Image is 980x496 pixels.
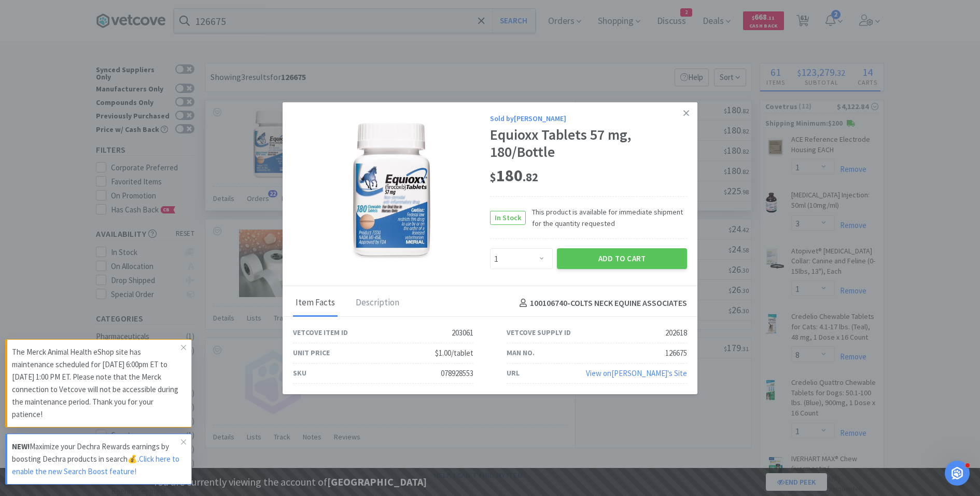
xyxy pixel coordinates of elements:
span: $ [490,170,496,184]
div: 078928553 [441,367,473,380]
div: Man No. [507,347,535,358]
p: Maximize your Dechra Rewards earnings by boosting Dechra products in search💰. [12,440,181,478]
div: Unit Price [293,347,330,358]
div: Vetcove Supply ID [507,327,571,338]
img: 5f1941c2ceda4b359caa9320e0fdde3e_202618.jpeg [324,123,459,258]
iframe: Intercom live chat [945,461,970,486]
h4: 100106740 - COLTS NECK EQUINE ASSOCIATES [515,297,687,310]
div: Sold by [PERSON_NAME] [490,112,687,124]
div: Vetcove Item ID [293,327,348,338]
div: Equioxx Tablets 57 mg, 180/Bottle [490,126,687,161]
span: . 82 [523,170,538,184]
div: SKU [293,367,306,379]
div: 203061 [452,327,473,339]
div: 202618 [665,327,687,339]
p: The Merck Animal Health eShop site has maintenance scheduled for [DATE] 6:00pm ET to [DATE] 1:00 ... [12,346,181,421]
span: This product is available for immediate shipment for the quantity requested [526,206,687,230]
button: Add to Cart [557,248,687,269]
div: 126675 [665,347,687,359]
strong: NEW! [12,441,30,451]
span: 180 [490,165,538,186]
div: Description [353,290,402,316]
span: In Stock [491,211,525,224]
div: Item Facts [293,290,338,316]
div: $1.00/tablet [435,347,473,359]
div: URL [507,367,520,379]
a: View on[PERSON_NAME]'s Site [586,368,687,378]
